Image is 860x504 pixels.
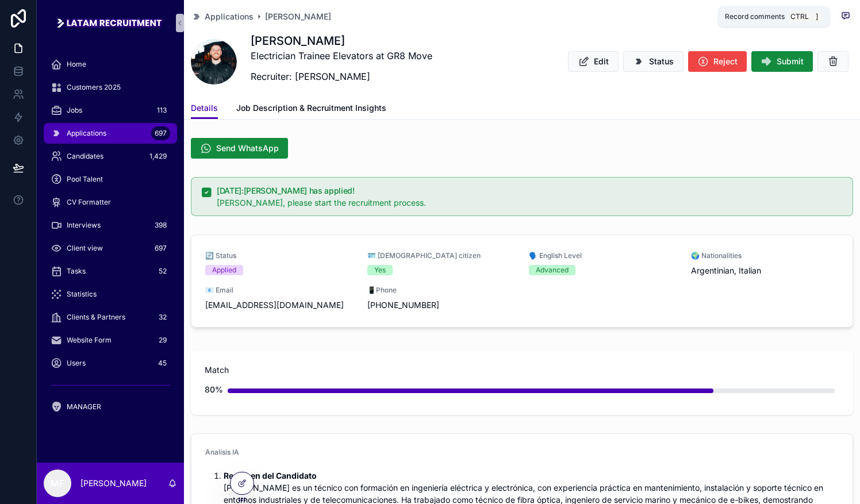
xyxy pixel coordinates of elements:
a: Statistics [44,284,177,305]
a: Tasks52 [44,261,177,282]
span: Analisis IA [205,448,239,456]
div: 32 [155,310,170,324]
a: Users45 [44,353,177,374]
span: Client view [67,244,103,253]
span: Send WhatsApp [216,143,279,154]
div: 1,429 [146,149,170,163]
a: Applications697 [44,123,177,144]
button: Reject [688,51,747,72]
span: Candidates [67,152,103,161]
img: App logo [55,14,166,32]
a: Jobs113 [44,100,177,121]
span: CV Formatter [67,198,111,207]
span: Clients & Partners [67,313,125,322]
span: 🔄 Status [205,251,354,260]
span: 📱Phone [367,286,516,295]
span: Interviews [67,221,101,230]
span: Jobs [67,106,82,115]
strong: Resumen del Candidato [224,471,317,480]
div: Advanced [536,265,569,275]
span: Edit [594,56,609,67]
span: Record comments [725,12,785,21]
div: 52 [155,264,170,278]
span: Pool Talent [67,175,103,184]
span: Reject [713,56,738,67]
button: Submit [751,51,813,72]
span: [PERSON_NAME], please start the recruitment process. [217,198,426,207]
a: Applications [191,11,254,22]
span: Statistics [67,290,97,299]
span: Status [649,56,674,67]
div: 45 [155,356,170,370]
span: Applications [67,129,106,138]
p: Electrician Trainee Elevators at GR8 Move [251,49,432,63]
a: Pool Talent [44,169,177,190]
span: Customers 2025 [67,83,121,92]
a: [PERSON_NAME] [265,11,331,22]
h1: [PERSON_NAME] [251,33,432,49]
p: Recruiter: [PERSON_NAME] [251,70,432,83]
button: Edit [568,51,619,72]
span: Website Form [67,336,112,345]
div: 398 [151,218,170,232]
a: Details [191,98,218,120]
a: Job Description & Recruitment Insights [236,98,386,121]
span: 🪪 [DEMOGRAPHIC_DATA] citizen [367,251,516,260]
a: Customers 2025 [44,77,177,98]
a: Website Form29 [44,330,177,351]
a: Home [44,54,177,75]
span: Tasks [67,267,86,276]
div: 29 [155,333,170,347]
div: Yes [374,265,386,275]
span: [EMAIL_ADDRESS][DOMAIN_NAME] [205,300,344,310]
a: CV Formatter [44,192,177,213]
button: Status [623,51,684,72]
div: 697 [151,241,170,255]
div: scrollable content [37,46,184,432]
a: 🔄 StatusApplied🪪 [DEMOGRAPHIC_DATA] citizenYes🗣️ English LevelAdvanced🌍 NationalitiesArgentinian,... [191,235,853,327]
span: MANAGER [67,402,101,411]
a: Clients & Partners32 [44,307,177,328]
span: Match [205,364,839,376]
span: 🗣️ English Level [529,251,677,260]
a: Candidates1,429 [44,146,177,167]
span: 🌍 Nationalities [691,251,839,260]
span: Argentinian, Italian [691,265,839,276]
a: Interviews398 [44,215,177,236]
span: Job Description & Recruitment Insights [236,102,386,114]
span: 📧 Email [205,286,354,295]
span: Home [67,60,86,69]
span: Submit [777,56,804,67]
h5: 10-09-2025:Francesco has applied! [217,187,843,195]
div: 113 [153,103,170,117]
div: 697 [151,126,170,140]
span: Applications [205,11,254,22]
div: 80% [205,378,223,401]
a: Client view697 [44,238,177,259]
div: Applied [212,265,236,275]
p: [PERSON_NAME] [80,478,147,489]
span: Users [67,359,86,368]
span: Ctrl [789,11,810,22]
span: MF [51,476,64,490]
span: Details [191,102,218,114]
div: Manuel Figueredo, please start the recruitment process. [217,197,843,209]
a: MANAGER [44,397,177,417]
button: Send WhatsApp [191,138,288,159]
span: [PHONE_NUMBER] [367,299,516,311]
span: ] [812,12,821,21]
